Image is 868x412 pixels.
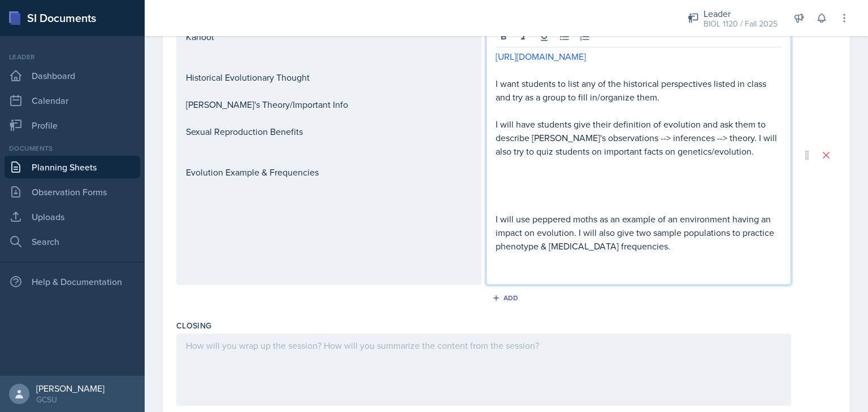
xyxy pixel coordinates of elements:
[36,394,105,405] div: GCSU
[496,77,782,104] p: I want students to list any of the historical perspectives listed in class and try as a group to ...
[494,293,519,303] div: Add
[5,181,140,203] a: Observation Forms
[496,117,782,158] p: I will have students give their definition of evolution and ask them to describe [PERSON_NAME]'s ...
[488,290,525,306] button: Add
[5,270,140,293] div: Help & Documentation
[5,230,140,253] a: Search
[186,165,472,179] p: Evolution Example & Frequencies
[5,64,140,87] a: Dashboard
[704,18,778,30] div: BIOL 1120 / Fall 2025
[36,383,105,394] div: [PERSON_NAME]
[496,212,782,253] p: I will use peppered moths as an example of an environment having an impact on evolution. I will a...
[5,89,140,112] a: Calendar
[5,52,140,62] div: Leader
[5,205,140,228] a: Uploads
[186,98,472,111] p: [PERSON_NAME]'s Theory/Important Info
[496,50,586,63] a: [URL][DOMAIN_NAME]
[5,156,140,178] a: Planning Sheets
[5,114,140,137] a: Profile
[704,7,778,20] div: Leader
[186,71,472,84] p: Historical Evolutionary Thought
[186,30,472,43] p: Kahoot
[186,125,472,138] p: Sexual Reproduction Benefits
[5,143,140,154] div: Documents
[176,320,211,331] label: Closing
